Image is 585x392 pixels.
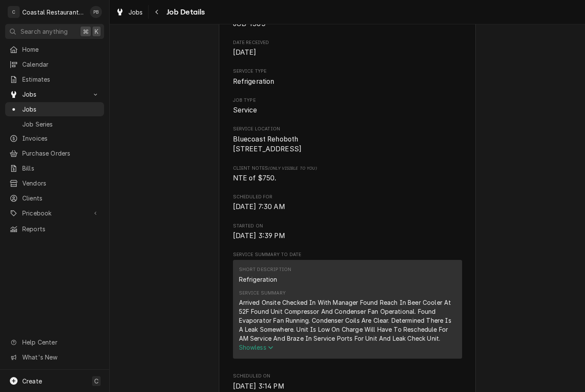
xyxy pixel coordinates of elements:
[233,77,275,85] span: Refrigeration
[233,165,462,172] span: Client Notes
[90,6,102,18] div: Phill Blush's Avatar
[5,335,104,349] a: Go to Help Center
[233,203,285,211] span: [DATE] 7:30 AM
[5,102,104,116] a: Jobs
[239,344,274,351] span: Show less
[233,223,462,230] span: Started On
[233,382,284,390] span: [DATE] 3:14 PM
[233,39,462,58] div: Date Received
[233,20,266,28] span: JOB-1303
[233,126,462,133] span: Service Location
[22,149,100,158] span: Purchase Orders
[5,350,104,364] a: Go to What's New
[22,224,100,233] span: Reports
[164,6,205,18] span: Job Details
[233,173,462,183] span: [object Object]
[233,39,462,46] span: Date Received
[112,5,146,19] a: Jobs
[5,176,104,190] a: Vendors
[233,373,462,380] span: Scheduled On
[239,298,456,343] div: Arrived Onsite Checked In With Manager Found Reach In Beer Cooler At 52F Found Unit Compressor An...
[83,27,89,36] span: ⌘
[233,232,285,240] span: [DATE] 3:39 PM
[233,174,277,182] span: NTE of $750.
[22,75,100,84] span: Estimates
[239,290,286,297] div: Service Summary
[239,266,292,273] div: Short Description
[5,131,104,145] a: Invoices
[8,6,20,18] div: C
[5,117,104,131] a: Job Series
[233,134,462,154] span: Service Location
[5,42,104,56] a: Home
[22,377,42,385] span: Create
[233,194,462,212] div: Scheduled For
[233,251,462,258] span: Service Summary To Date
[233,97,462,104] span: Job Type
[22,179,100,188] span: Vendors
[239,275,278,284] div: Refrigeration
[233,194,462,200] span: Scheduled For
[233,381,462,392] span: Scheduled On
[22,90,87,99] span: Jobs
[268,166,316,171] span: (Only Visible to You)
[239,343,456,352] button: Showless
[5,222,104,236] a: Reports
[5,24,104,39] button: Search anything⌘K
[94,377,98,386] span: C
[233,105,462,115] span: Job Type
[233,77,462,87] span: Service Type
[5,191,104,205] a: Clients
[5,72,104,86] a: Estimates
[22,60,100,69] span: Calendar
[233,202,462,212] span: Scheduled For
[233,68,462,75] span: Service Type
[233,106,257,114] span: Service
[8,6,20,18] div: Coastal Restaurant Repair's Avatar
[22,164,100,173] span: Bills
[233,48,257,56] span: [DATE]
[21,27,68,36] span: Search anything
[233,47,462,58] span: Date Received
[22,105,100,114] span: Jobs
[233,251,462,363] div: Service Summary To Date
[150,5,164,19] button: Navigate back
[5,146,104,160] a: Purchase Orders
[233,68,462,86] div: Service Type
[22,353,99,362] span: What's New
[5,57,104,71] a: Calendar
[22,45,100,54] span: Home
[22,134,100,143] span: Invoices
[95,27,98,36] span: K
[233,223,462,241] div: Started On
[233,97,462,115] div: Job Type
[233,231,462,241] span: Started On
[5,87,104,101] a: Go to Jobs
[22,194,100,203] span: Clients
[90,6,102,18] div: PB
[233,373,462,391] div: Scheduled On
[22,338,99,347] span: Help Center
[233,165,462,183] div: [object Object]
[5,161,104,175] a: Bills
[233,135,302,153] span: Bluecoast Rehoboth [STREET_ADDRESS]
[233,126,462,154] div: Service Location
[22,8,85,17] div: Coastal Restaurant Repair
[233,260,462,363] div: Service Summary
[5,206,104,220] a: Go to Pricebook
[128,8,143,17] span: Jobs
[22,209,87,218] span: Pricebook
[22,120,100,129] span: Job Series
